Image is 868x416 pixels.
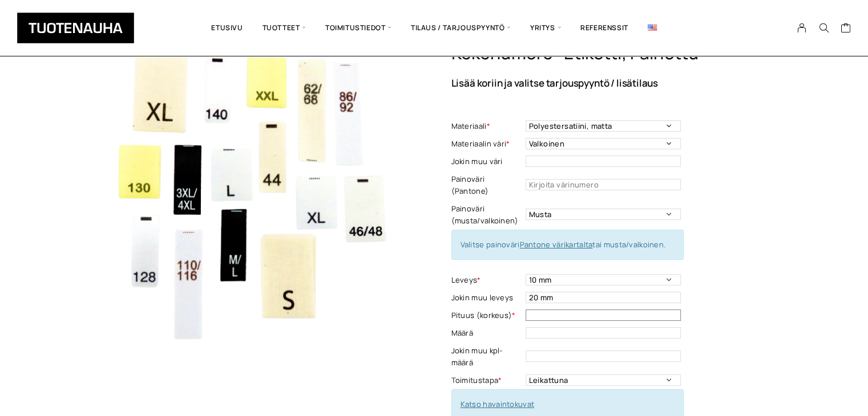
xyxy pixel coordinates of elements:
[451,309,523,321] label: Pituus (korkeus)
[451,274,523,286] label: Leveys
[201,9,252,47] a: Etusivu
[461,239,666,250] span: Valitse painoväri tai musta/valkoinen.
[401,9,520,47] span: Tilaus / Tarjouspyyntö
[451,345,523,369] label: Jokin muu kpl-määrä
[17,13,134,43] img: Tuotenauha Oy
[253,9,316,47] span: Tuotteet
[451,78,768,88] p: Lisää koriin ja valitse tarjouspyyntö / lisätilaus
[451,374,523,386] label: Toimitustapa
[648,25,657,31] img: English
[451,327,523,339] label: Määrä
[519,239,592,250] a: Pantone värikartalta
[451,43,768,64] h1: Kokonumero -etiketti, Painettu
[526,179,681,190] input: Kirjoita värinumero
[571,9,638,47] a: Referenssit
[840,22,851,36] a: Cart
[451,292,523,304] label: Jokin muu leveys
[520,9,571,47] span: Yritys
[791,23,813,33] a: My Account
[316,9,401,47] span: Toimitustiedot
[451,120,523,132] label: Materiaali
[461,399,535,409] a: Katso havaintokuvat
[451,173,523,197] label: Painoväri (Pantone)
[451,138,523,150] label: Materiaalin väri
[451,156,523,168] label: Jokin muu väri
[813,23,834,33] button: Search
[100,43,403,345] img: 6e913548-c857-4c0a-8dff-1a991541da22
[451,203,523,227] label: Painoväri (musta/valkoinen)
